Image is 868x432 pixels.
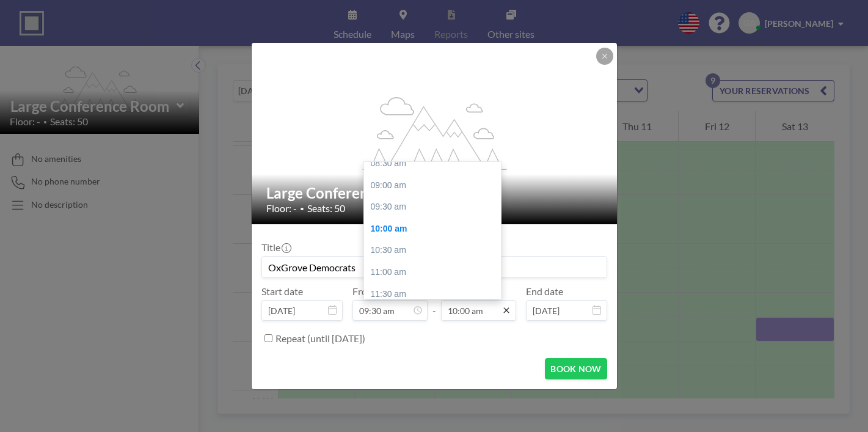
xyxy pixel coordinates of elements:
[526,285,563,298] label: End date
[352,285,375,298] label: From
[432,290,436,317] span: -
[364,153,501,175] div: 08:30 am
[545,358,607,379] button: BOOK NOW
[364,218,501,240] div: 10:00 am
[275,332,365,345] label: Repeat (until [DATE])
[261,241,290,254] label: Title
[364,240,501,262] div: 10:30 am
[266,184,604,202] h2: Large Conference Room
[364,196,501,218] div: 09:30 am
[362,96,506,169] g: flex-grow: 1.2;
[261,285,303,298] label: Start date
[364,284,501,306] div: 11:30 am
[266,202,297,214] span: Floor: -
[300,204,304,213] span: •
[262,257,607,277] input: Gerry's reservation
[364,262,501,284] div: 11:00 am
[364,175,501,197] div: 09:00 am
[307,202,345,214] span: Seats: 50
